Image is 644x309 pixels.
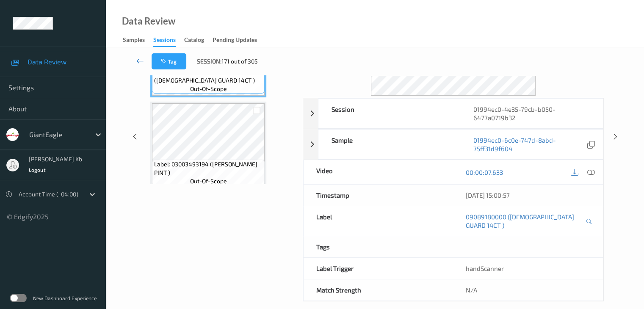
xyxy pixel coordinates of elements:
[453,258,603,279] div: handScanner
[461,99,603,128] div: 01994ec0-4e35-79cb-b050-6477a0719b32
[123,34,153,46] a: Samples
[153,36,176,47] div: Sessions
[152,53,186,69] button: Tag
[123,36,145,46] div: Samples
[197,57,221,66] span: Session:
[304,185,453,206] div: Timestamp
[190,85,227,93] span: out-of-scope
[190,177,227,185] span: out-of-scope
[304,279,453,301] div: Match Strength
[122,17,175,25] div: Data Review
[304,236,453,257] div: Tags
[303,98,603,129] div: Session01994ec0-4e35-79cb-b050-6477a0719b32
[153,34,184,47] a: Sessions
[466,191,590,199] div: [DATE] 15:00:57
[318,130,461,159] div: Sample
[304,258,453,279] div: Label Trigger
[466,168,503,177] a: 00:00:07.633
[303,129,603,160] div: Sample01994ec0-6c0e-747d-8abd-75ff31d9f604
[304,206,453,236] div: Label
[453,279,603,301] div: N/A
[154,160,263,177] span: Label: 03003493194 ([PERSON_NAME] PINT )
[213,34,265,46] a: Pending Updates
[184,36,204,46] div: Catalog
[466,212,583,229] a: 09089180000 ([DEMOGRAPHIC_DATA] GUARD 14CT )
[213,36,257,46] div: Pending Updates
[473,136,585,153] a: 01994ec0-6c0e-747d-8abd-75ff31d9f604
[304,160,453,184] div: Video
[154,68,263,85] span: Label: 09089180000 ([DEMOGRAPHIC_DATA] GUARD 14CT )
[184,34,213,46] a: Catalog
[318,99,461,128] div: Session
[221,57,258,66] span: 171 out of 305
